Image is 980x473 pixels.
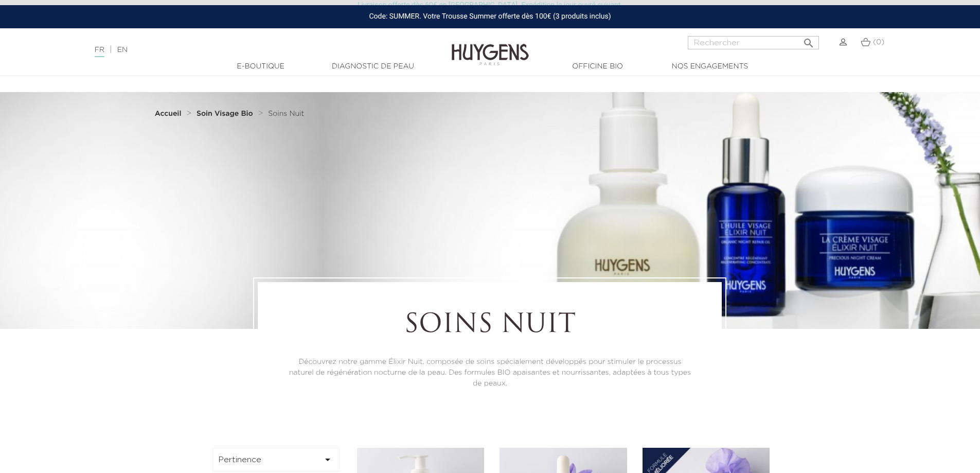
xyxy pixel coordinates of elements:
div: | [90,44,401,56]
a: Diagnostic de peau [322,61,424,72]
a: Soins Nuit [268,110,304,118]
h1: Soins Nuit [286,310,693,341]
p: Découvrez notre gamme Élixir Nuit, composée de soins spécialement développés pour stimuler le pro... [286,357,693,389]
a: FR [95,46,104,57]
i:  [803,34,815,46]
input: Rechercher [688,36,819,49]
a: Soin Visage Bio [197,110,256,118]
button:  [799,33,818,47]
span: Soins Nuit [268,110,304,117]
button: Pertinence [212,448,340,471]
i:  [322,453,334,466]
a: EN [117,46,128,54]
strong: Soin Visage Bio [197,110,253,117]
img: Huygens [452,27,529,67]
span: (0) [873,39,884,46]
a: Nos engagements [658,61,761,72]
a: Accueil [155,110,184,118]
strong: Accueil [155,110,182,117]
a: E-Boutique [209,61,312,72]
a: Officine Bio [546,61,649,72]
